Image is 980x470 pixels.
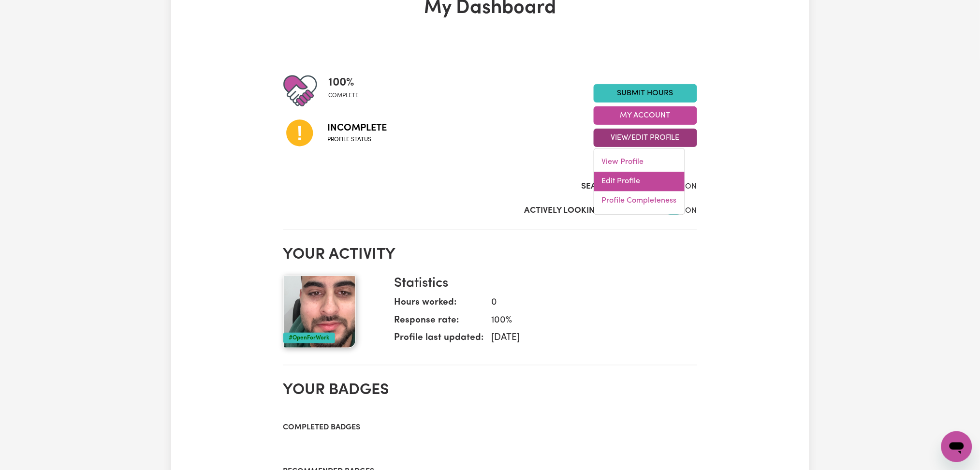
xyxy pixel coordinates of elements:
a: Edit Profile [594,172,685,191]
span: ON [686,183,697,191]
dd: 100 % [484,314,689,328]
dd: [DATE] [484,331,689,345]
h2: Your activity [283,246,697,264]
span: 100 % [329,74,359,91]
div: #OpenForWork [283,333,335,343]
a: Submit Hours [594,84,697,103]
span: Profile status [328,135,387,144]
label: Actively Looking for Clients [525,205,655,217]
label: Search Visibility [582,180,655,193]
span: complete [329,91,359,100]
h2: Your badges [283,381,697,399]
h3: Completed badges [283,423,697,432]
span: Incomplete [328,121,387,135]
h3: Statistics [395,276,689,292]
button: My Account [594,106,697,125]
img: Your profile picture [283,276,356,348]
dd: 0 [484,296,689,310]
div: View/Edit Profile [594,148,685,215]
button: View/Edit Profile [594,129,697,147]
a: Profile Completeness [594,191,685,211]
div: Profile completeness: 100% [329,74,367,108]
a: View Profile [594,153,685,172]
iframe: Button to launch messaging window [941,431,972,462]
span: ON [686,207,697,215]
dt: Profile last updated: [395,331,484,349]
dt: Hours worked: [395,296,484,314]
dt: Response rate: [395,314,484,332]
